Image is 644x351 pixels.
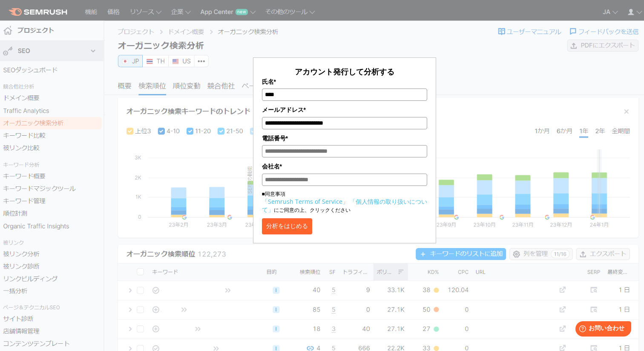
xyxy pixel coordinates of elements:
p: ■同意事項 にご同意の上、クリックください [262,190,427,214]
a: 「Semrush Terms of Service」 [262,197,348,205]
iframe: Help widget launcher [568,318,635,342]
span: アカウント発行して分析する [295,66,394,77]
button: 分析をはじめる [262,218,312,234]
label: 電話番号* [262,134,427,143]
a: 「個人情報の取り扱いについて」 [262,197,427,214]
label: メールアドレス* [262,105,427,114]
